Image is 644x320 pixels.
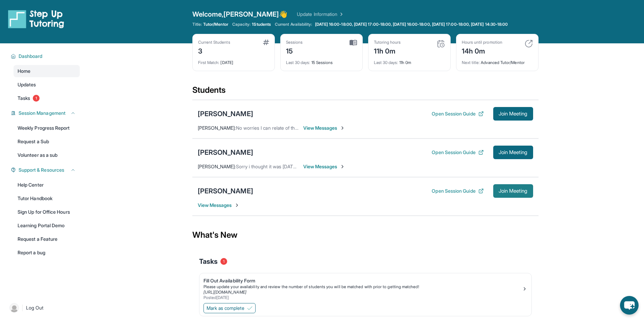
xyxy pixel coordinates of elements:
[198,109,253,119] div: [PERSON_NAME]
[192,9,288,19] span: Welcome, [PERSON_NAME] 👋
[234,202,240,208] img: Chevron-Right
[499,150,528,154] span: Join Meeting
[493,107,533,121] button: Join Meeting
[236,125,391,131] span: No worries I can relate of things coming up we can keep it at 7 that's fine
[220,258,227,265] span: 1
[14,206,80,218] a: Sign Up for Office Hours
[19,167,64,173] span: Support & Resources
[340,125,345,131] img: Chevron-Right
[432,110,483,117] button: Open Session Guide
[236,164,352,169] span: Sorry i thought it was [DATE] but yes ill have him login
[198,186,253,196] div: [PERSON_NAME]
[198,45,230,56] div: 3
[374,40,401,45] div: Tutoring hours
[204,295,522,300] div: Posted [DATE]
[14,192,80,205] a: Tutor Handbook
[18,95,30,102] span: Tasks
[192,220,539,250] div: What's New
[9,303,19,313] img: user-img
[16,167,76,173] button: Support & Resources
[337,11,344,18] img: Chevron Right
[204,303,256,313] button: Mark as complete
[493,184,533,198] button: Join Meeting
[8,9,64,28] img: logo
[203,22,228,27] span: Tutor/Mentor
[14,92,80,104] a: Tasks1
[192,85,539,100] div: Students
[18,68,30,74] span: Home
[7,300,80,315] a: |Log Out
[19,110,66,116] span: Session Management
[18,81,36,88] span: Updates
[204,277,522,284] div: Fill Out Availability Form
[199,273,531,302] a: Fill Out Availability FormPlease update your availability and review the number of students you w...
[198,56,269,65] div: [DATE]
[432,188,483,194] button: Open Session Guide
[374,45,401,56] div: 11h 0m
[252,22,271,27] span: 1 Students
[192,22,202,27] span: Title:
[16,53,76,60] button: Dashboard
[198,202,240,209] span: View Messages
[350,40,357,46] img: card
[232,22,251,27] span: Capacity:
[204,290,246,295] a: [URL][DOMAIN_NAME]
[286,60,310,65] span: Last 30 days :
[33,95,40,102] span: 1
[499,112,528,116] span: Join Meeting
[493,146,533,159] button: Join Meeting
[432,149,483,156] button: Open Session Guide
[22,304,23,312] span: |
[198,148,253,157] div: [PERSON_NAME]
[198,164,236,169] span: [PERSON_NAME] :
[199,257,218,266] span: Tasks
[297,11,344,18] a: Update Information
[374,56,445,65] div: 11h 0m
[198,125,236,131] span: [PERSON_NAME] :
[286,56,357,65] div: 15 Sessions
[275,22,312,27] span: Current Availability:
[525,40,533,48] img: card
[14,247,80,259] a: Report a bug
[14,79,80,91] a: Updates
[207,305,244,312] span: Mark as complete
[19,53,43,60] span: Dashboard
[247,305,253,311] img: Mark as complete
[198,40,230,45] div: Current Students
[462,45,502,56] div: 14h 0m
[14,179,80,191] a: Help Center
[340,164,345,169] img: Chevron-Right
[303,125,345,131] span: View Messages
[462,60,480,65] span: Next title :
[437,40,445,48] img: card
[462,56,533,65] div: Advanced Tutor/Mentor
[14,149,80,161] a: Volunteer as a sub
[14,233,80,245] a: Request a Feature
[499,189,528,193] span: Join Meeting
[314,22,509,27] a: [DATE] 16:00-18:00, [DATE] 17:00-18:00, [DATE] 16:00-18:00, [DATE] 17:00-18:00, [DATE] 14:30-18:00
[374,60,398,65] span: Last 30 days :
[14,135,80,148] a: Request a Sub
[14,122,80,134] a: Weekly Progress Report
[462,40,502,45] div: Hours until promotion
[14,65,80,77] a: Home
[315,22,508,27] span: [DATE] 16:00-18:00, [DATE] 17:00-18:00, [DATE] 16:00-18:00, [DATE] 17:00-18:00, [DATE] 14:30-18:00
[263,40,269,45] img: card
[204,284,522,290] div: Please update your availability and review the number of students you will be matched with prior ...
[26,304,44,311] span: Log Out
[16,110,76,116] button: Session Management
[198,60,220,65] span: First Match :
[303,163,345,170] span: View Messages
[286,40,303,45] div: Sessions
[14,219,80,232] a: Learning Portal Demo
[286,45,303,56] div: 15
[620,296,639,315] button: chat-button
